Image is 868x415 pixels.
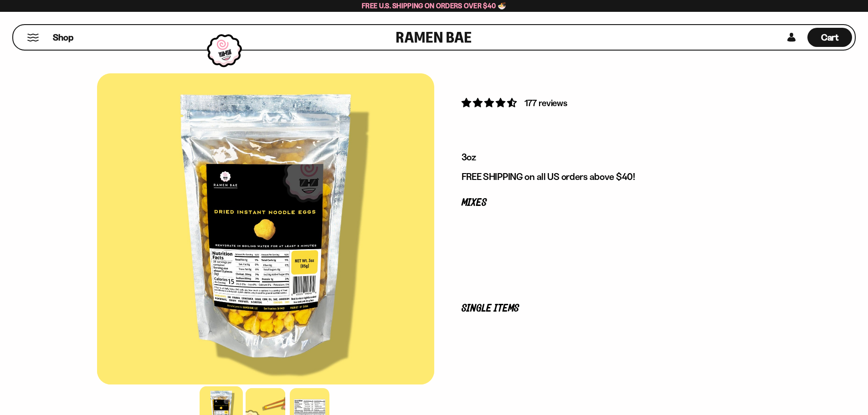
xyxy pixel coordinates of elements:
span: Free U.S. Shipping on Orders over $40 🍜 [362,1,506,10]
span: 4.71 stars [462,97,519,108]
p: Mixes [462,199,744,207]
span: Shop [53,31,73,44]
span: Cart [821,32,839,43]
p: Single Items [462,304,744,313]
p: FREE SHIPPING on all US orders above $40! [462,171,744,183]
a: Shop [53,28,73,47]
p: 3oz [462,151,744,163]
span: 177 reviews [524,97,567,108]
div: Cart [807,25,852,50]
button: Mobile Menu Trigger [27,34,39,41]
